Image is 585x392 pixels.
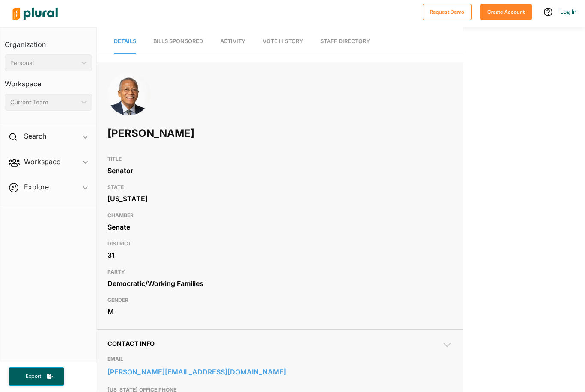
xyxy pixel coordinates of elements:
[560,8,576,15] a: Log In
[114,38,136,44] span: Details
[107,365,452,378] a: [PERSON_NAME][EMAIL_ADDRESS][DOMAIN_NAME]
[107,249,452,262] div: 31
[114,29,136,54] a: Details
[10,59,78,68] div: Personal
[107,295,452,305] h3: GENDER
[5,71,92,90] h3: Workspace
[153,29,203,54] a: Bills Sponsored
[107,192,452,205] div: [US_STATE]
[480,7,532,16] a: Create Account
[107,121,314,146] h1: [PERSON_NAME]
[107,267,452,277] h3: PARTY
[107,305,452,318] div: M
[263,38,303,44] span: Vote History
[220,29,245,54] a: Activity
[423,4,472,20] button: Request Demo
[10,98,78,107] div: Current Team
[263,29,303,54] a: Vote History
[107,277,452,290] div: Democratic/Working Families
[107,239,452,249] h3: DISTRICT
[107,340,155,347] span: Contact Info
[480,4,532,20] button: Create Account
[423,7,472,16] a: Request Demo
[107,221,452,233] div: Senate
[5,32,92,51] h3: Organization
[107,154,452,164] h3: TITLE
[153,38,203,44] span: Bills Sponsored
[20,373,47,380] span: Export
[107,354,452,364] h3: EMAIL
[107,210,452,221] h3: CHAMBER
[220,38,245,44] span: Activity
[9,367,64,386] button: Export
[107,164,452,177] div: Senator
[320,29,370,54] a: Staff Directory
[107,73,150,115] img: Headshot of Robert Jackson
[24,131,46,141] h2: Search
[107,182,452,192] h3: STATE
